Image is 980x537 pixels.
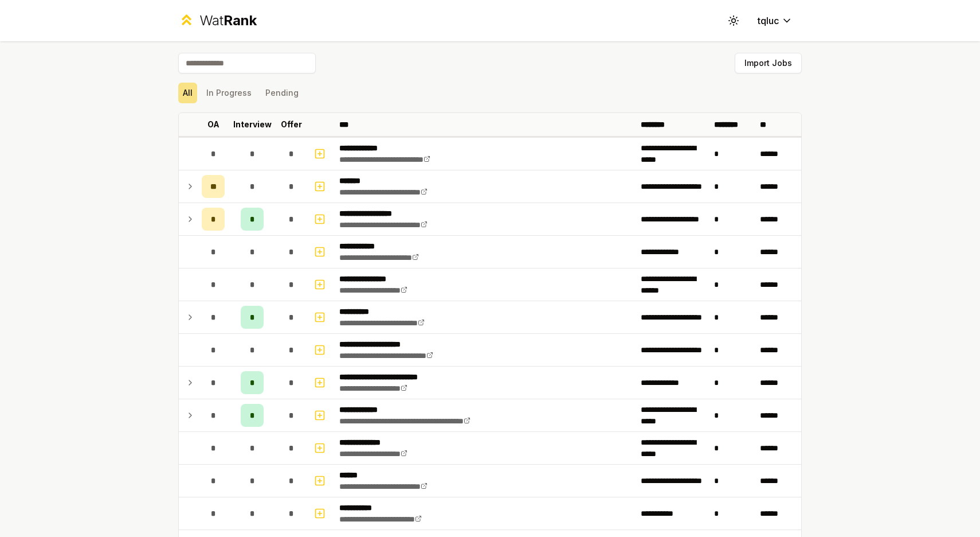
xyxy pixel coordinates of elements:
button: Import Jobs [735,53,802,73]
div: Wat [199,11,257,30]
button: tqluc [748,10,802,31]
p: Offer [281,119,302,130]
button: Pending [261,83,303,103]
span: tqluc [758,14,779,28]
button: In Progress [202,83,256,103]
p: Interview [233,119,272,130]
a: WatRank [178,11,257,30]
p: OA [207,119,219,130]
button: All [178,83,197,103]
span: Rank [224,12,257,29]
